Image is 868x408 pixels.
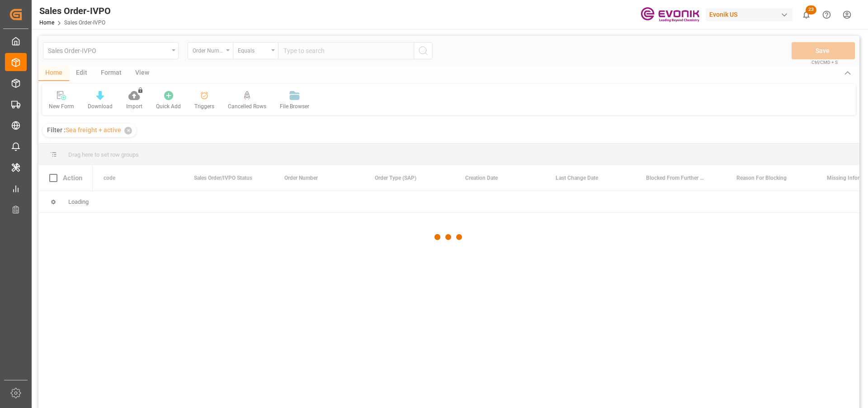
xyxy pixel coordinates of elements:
[39,4,111,18] div: Sales Order-IVPO
[796,5,816,25] button: show 23 new notifications
[706,6,796,23] button: Evonik US
[706,8,793,21] div: Evonik US
[641,7,699,23] img: Evonik-brand-mark-Deep-Purple-RGB.jpeg_1700498283.jpeg
[39,19,54,26] a: Home
[816,5,837,25] button: Help Center
[806,5,816,14] span: 23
